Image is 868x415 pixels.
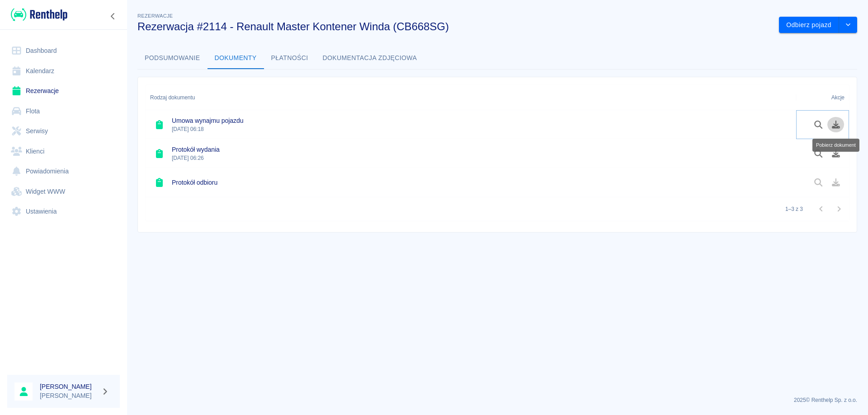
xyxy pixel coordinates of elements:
a: Rezerwacje [7,81,120,101]
img: Renthelp logo [11,7,67,22]
button: Podsumowanie [137,47,208,69]
a: Dashboard [7,41,120,61]
button: Dokumenty [208,47,264,69]
button: Podgląd dokumentu [810,146,827,161]
button: Pobierz dokument [827,146,845,161]
a: Ustawienia [7,201,120,222]
div: Rodzaj dokumentu [146,85,796,110]
a: Flota [7,101,120,121]
a: Powiadomienia [7,161,120,182]
p: 1–3 z 3 [785,205,803,213]
h6: [PERSON_NAME] [40,382,98,391]
button: Dokumentacja zdjęciowa [316,47,425,69]
button: Zwiń nawigację [106,10,120,22]
button: drop-down [839,17,857,33]
p: 2025 © Renthelp Sp. z o.o. [137,396,857,404]
a: Serwisy [7,121,120,141]
div: Rodzaj dokumentu [150,85,195,110]
button: Podgląd dokumentu [810,117,827,132]
p: [PERSON_NAME] [40,391,98,401]
h6: Umowa wynajmu pojazdu [172,116,243,125]
h6: Protokół wydania [172,145,220,154]
span: Rezerwacje [137,13,173,19]
a: Kalendarz [7,61,120,81]
div: Pobierz dokument [812,139,859,152]
div: Akcje [796,85,849,110]
button: Pobierz dokument [827,117,845,132]
p: [DATE] 06:18 [172,125,243,133]
p: [DATE] 06:26 [172,154,220,162]
a: Widget WWW [7,182,120,202]
button: Płatności [264,47,316,69]
h3: Rezerwacja #2114 - Renault Master Kontener Winda (CB668SG) [137,20,772,33]
h6: Protokół odbioru [172,178,217,187]
div: Akcje [831,85,844,110]
a: Renthelp logo [7,7,67,22]
a: Klienci [7,141,120,162]
button: Odbierz pojazd [779,17,839,33]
